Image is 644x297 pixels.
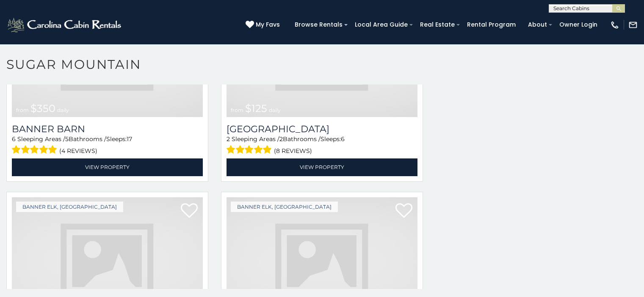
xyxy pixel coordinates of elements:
div: Sleeping Areas / Bathrooms / Sleeps: [12,135,203,156]
span: $125 [245,102,267,114]
span: My Favs [256,20,280,29]
span: from [231,107,243,113]
a: Add to favorites [181,202,198,220]
span: (4 reviews) [59,145,97,156]
h3: Bearfoot Lodge [227,123,417,135]
span: 17 [127,135,132,143]
a: Add to favorites [395,202,412,220]
a: About [524,18,551,31]
a: Rental Program [463,18,520,31]
a: My Favs [246,20,282,30]
a: Banner Elk, [GEOGRAPHIC_DATA] [16,202,123,212]
span: 2 [279,135,283,143]
img: phone-regular-white.png [610,20,619,30]
span: daily [269,107,281,113]
img: White-1-2.png [6,16,124,33]
a: Banner Barn [12,123,203,135]
span: $350 [30,102,55,114]
a: Owner Login [555,18,602,31]
span: 2 [227,135,230,143]
a: [GEOGRAPHIC_DATA] [227,123,417,135]
span: (8 reviews) [274,145,312,156]
a: Local Area Guide [351,18,412,31]
a: Banner Elk, [GEOGRAPHIC_DATA] [231,202,338,212]
a: View Property [227,158,417,176]
span: daily [57,107,69,113]
a: Real Estate [416,18,459,31]
span: from [16,107,29,113]
span: 5 [65,135,69,143]
a: View Property [12,158,203,176]
a: Browse Rentals [290,18,347,31]
div: Sleeping Areas / Bathrooms / Sleeps: [227,135,417,156]
span: 6 [341,135,345,143]
img: mail-regular-white.png [628,20,638,30]
span: 6 [12,135,16,143]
